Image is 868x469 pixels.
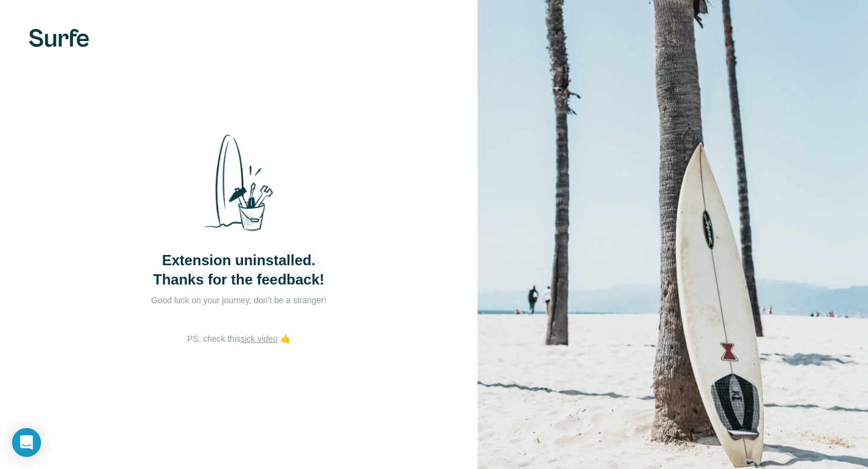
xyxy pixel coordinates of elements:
[12,428,41,457] div: Open Intercom Messenger
[153,251,324,289] span: Extension uninstalled. Thanks for the feedback!
[118,294,359,306] p: Good luck on your journey, don't be a stranger!
[193,124,284,241] img: Surfe Stock Photo - Selling good vibes
[187,333,290,345] p: PS: check this 🤙
[29,29,89,47] img: Surfe's logo
[241,334,277,344] a: sick video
